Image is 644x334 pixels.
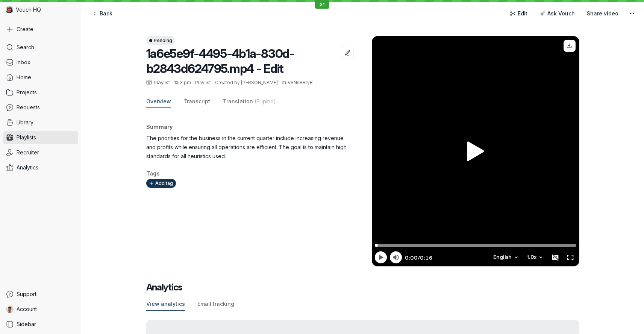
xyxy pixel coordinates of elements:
[505,8,532,20] a: Edit
[146,36,175,45] button: Pending
[183,98,210,105] span: Transcript
[146,124,173,130] span: Summary
[255,98,276,105] span: (Filipino)
[3,56,78,69] a: Inbox
[3,116,78,129] a: Library
[3,86,78,99] a: Projects
[582,8,623,20] button: Share video
[174,80,191,85] span: 1:53 pm
[146,281,579,293] h2: Analytics
[195,80,211,85] span: Playlist
[282,80,313,85] span: #uVSNsBRryR
[197,300,234,308] span: Email tracking
[146,170,160,177] span: Tags
[211,80,215,86] span: ·
[154,80,170,86] span: Playlist
[3,101,78,114] a: Requests
[17,104,40,111] span: Requests
[3,23,78,36] button: Create
[564,40,576,52] button: Download
[17,44,34,51] span: Search
[3,161,78,174] a: Analytics
[17,119,33,126] span: Library
[587,10,618,17] span: Share video
[3,71,78,84] a: Home
[17,89,37,96] span: Projects
[278,80,282,86] span: ·
[223,98,253,105] span: Translation
[146,98,171,105] span: Overview
[3,131,78,144] a: Playlists
[17,320,36,328] span: Sidebar
[3,317,78,331] a: Sidebar
[170,80,174,86] span: ·
[547,10,575,17] span: Ask Vouch
[100,10,112,17] span: Back
[146,300,185,308] span: View analytics
[16,6,41,14] span: Vouch HQ
[146,46,294,76] span: 1a6e5e9f-4495-4b1a-830d-b2843d624795.mp4 - Edit
[17,164,38,171] span: Analytics
[342,47,354,59] button: Edit title
[3,3,78,17] div: Vouch HQ
[17,74,31,81] span: Home
[6,305,14,313] img: Harry avatar
[146,179,176,188] button: Add tag
[6,6,13,13] img: Vouch HQ avatar
[518,10,527,17] span: Edit
[17,149,39,156] span: Recruiter
[17,305,37,313] span: Account
[535,8,579,20] button: Ask Vouch
[626,8,638,20] button: More actions
[191,80,195,86] span: ·
[3,41,78,54] a: Search
[17,290,36,298] span: Support
[17,26,33,33] span: Create
[87,8,117,20] a: Back
[3,287,78,301] a: Support
[17,134,36,141] span: Playlists
[3,302,78,316] a: Harry avatarAccount
[146,134,348,161] p: The priorities for the business in the current quarter include increasing revenue and profits whi...
[215,80,278,85] span: Created by [PERSON_NAME]
[3,146,78,159] a: Recruiter
[17,59,30,66] span: Inbox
